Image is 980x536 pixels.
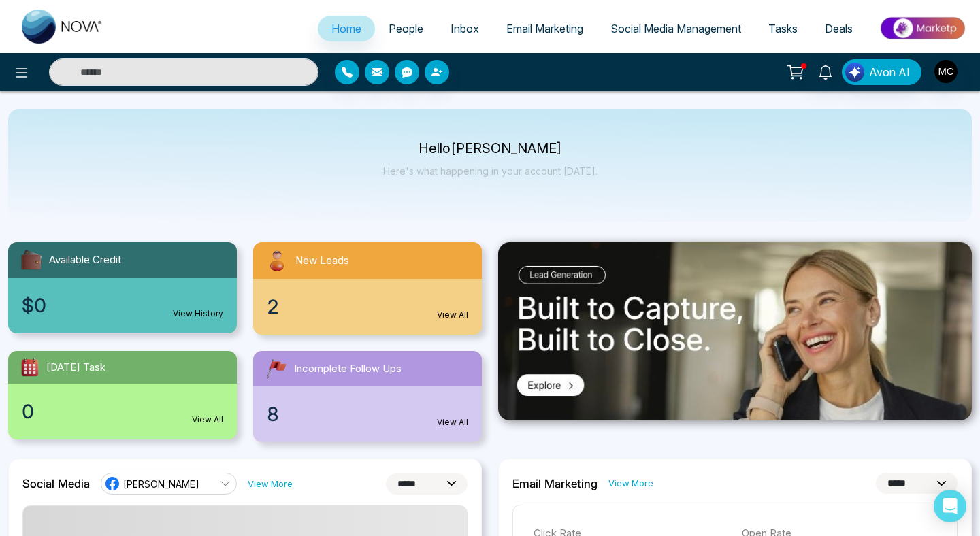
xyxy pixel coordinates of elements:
span: [PERSON_NAME] [123,478,199,490]
img: User Avatar [934,60,958,83]
a: People [375,16,437,41]
span: Incomplete Follow Ups [294,361,402,377]
span: $0 [22,291,46,320]
img: . [498,242,972,420]
a: Incomplete Follow Ups8View All [245,351,490,442]
p: Here's what happening in your account [DATE]. [383,165,598,177]
span: Deals [825,22,853,35]
a: Home [318,16,375,41]
span: Available Credit [49,252,121,268]
img: newLeads.svg [264,248,290,273]
a: Tasks [755,16,811,41]
span: Social Media Management [610,22,741,35]
span: 2 [267,292,279,321]
h2: Social Media [22,477,90,490]
span: Avon AI [869,64,910,80]
a: View More [608,477,653,490]
a: Social Media Management [597,16,755,41]
p: Hello [PERSON_NAME] [383,143,598,154]
a: View All [437,309,468,321]
span: 8 [267,400,279,429]
a: View History [173,307,223,320]
span: 0 [22,397,34,426]
span: People [389,22,423,35]
span: Email Marketing [506,22,583,35]
h2: Email Marketing [512,477,598,490]
a: View All [437,416,468,429]
a: Deals [811,16,866,41]
span: Home [331,22,361,35]
a: View All [192,414,223,426]
button: Avon AI [842,59,921,85]
a: Inbox [437,16,493,41]
img: Lead Flow [845,63,864,82]
a: View More [248,478,293,490]
div: Open Intercom Messenger [934,490,966,522]
span: [DATE] Task [46,360,105,375]
img: Market-place.gif [873,13,972,44]
a: Email Marketing [493,16,597,41]
img: availableCredit.svg [19,248,44,272]
img: followUps.svg [264,356,289,381]
span: Tasks [768,22,798,35]
span: Inbox [451,22,479,35]
span: New Leads [295,253,349,269]
img: todayTask.svg [19,356,41,378]
a: New Leads2View All [245,242,490,335]
img: Nova CRM Logo [22,10,103,44]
